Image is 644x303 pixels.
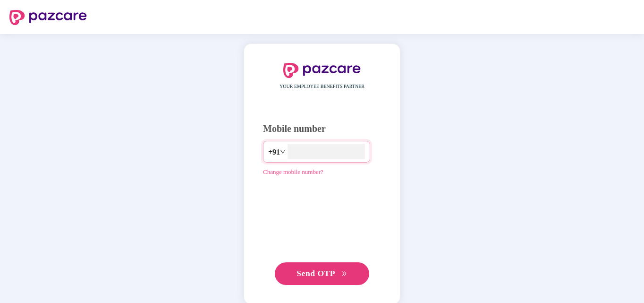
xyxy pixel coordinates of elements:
[297,268,335,278] span: Send OTP
[280,149,286,155] span: down
[341,271,347,277] span: double-right
[9,10,87,25] img: logo
[263,168,323,175] a: Change mobile number?
[283,63,361,78] img: logo
[275,262,369,285] button: Send OTPdouble-right
[263,121,381,136] div: Mobile number
[268,146,280,158] span: +91
[280,83,364,90] span: YOUR EMPLOYEE BENEFITS PARTNER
